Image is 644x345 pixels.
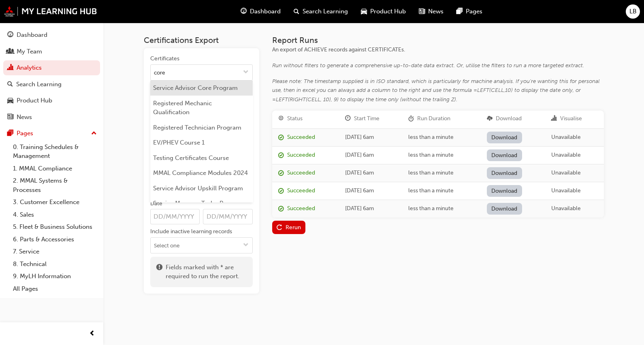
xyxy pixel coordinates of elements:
[3,26,100,126] button: DashboardMy TeamAnalyticsSearch LearningProduct HubNews
[7,81,13,88] span: search-icon
[487,203,522,215] a: Download
[150,166,253,181] li: MMAL Compliance Modules 2024
[7,64,13,72] span: chart-icon
[419,6,425,17] span: news-icon
[496,114,522,124] div: Download
[551,187,581,194] span: Unavailable
[10,162,100,175] a: 1. MMAL Compliance
[287,168,315,178] div: Succeeded
[551,115,557,122] span: chart-icon
[150,196,253,211] li: Service Manager Turbo Program
[370,7,406,16] span: Product Hub
[278,115,284,122] span: target-icon
[3,28,100,43] a: Dashboard
[272,77,604,104] div: Please note: The timestamp supplied is in ISO standard, which is particularly for machine analysi...
[345,133,397,142] div: [DATE] 6am
[551,134,581,141] span: Unavailable
[241,6,247,17] span: guage-icon
[150,209,200,224] input: Date
[3,60,100,75] a: Analytics
[345,186,397,196] div: [DATE] 6am
[10,258,100,270] a: 8. Technical
[626,4,640,19] button: LB
[10,141,100,162] a: 0. Training Schedules & Management
[272,46,405,53] span: An export of ACHIEVE records against CERTIFICATEs.
[3,44,100,59] a: My Team
[150,81,253,96] li: Service Advisor Core Program
[412,3,450,20] a: news-iconNews
[234,3,287,20] a: guage-iconDashboard
[3,126,100,141] button: Pages
[7,48,13,55] span: people-icon
[408,204,475,213] div: less than a minute
[89,329,95,339] span: prev-icon
[10,245,100,258] a: 7. Service
[203,209,253,224] input: Date
[3,93,100,108] a: Product Hub
[150,55,179,63] div: Certificates
[278,152,284,159] span: report_succeeded-icon
[417,114,450,124] div: Run Duration
[3,110,100,125] a: News
[239,238,252,253] button: toggle menu
[287,114,303,124] div: Status
[345,204,397,213] div: [DATE] 6am
[166,263,247,281] span: Fields marked with * are required to run the report.
[487,115,493,122] span: download-icon
[361,6,367,17] span: car-icon
[303,7,348,16] span: Search Learning
[287,186,315,196] div: Succeeded
[10,283,100,295] a: All Pages
[428,7,444,16] span: News
[144,36,259,45] h3: Certifications Export
[17,47,42,56] div: My Team
[10,196,100,209] a: 3. Customer Excellence
[250,7,281,16] span: Dashboard
[272,221,306,234] button: Rerun
[408,186,475,196] div: less than a minute
[7,114,13,121] span: news-icon
[629,7,637,16] span: LB
[287,133,315,142] div: Succeeded
[150,96,253,120] li: Registered Mechanic Qualification
[408,168,475,178] div: less than a minute
[7,32,13,39] span: guage-icon
[243,69,249,76] span: down-icon
[17,30,47,40] div: Dashboard
[345,115,351,122] span: clock-icon
[287,3,354,20] a: search-iconSearch Learning
[151,238,252,253] input: Include inactive learning recordstoggle menu
[466,7,482,16] span: Pages
[286,224,301,231] div: Rerun
[408,115,414,122] span: duration-icon
[7,97,13,104] span: car-icon
[3,77,100,92] a: Search Learning
[551,169,581,176] span: Unavailable
[408,151,475,160] div: less than a minute
[354,114,380,124] div: Start Time
[345,151,397,160] div: [DATE] 6am
[450,3,489,20] a: pages-iconPages
[345,168,397,178] div: [DATE] 6am
[456,6,463,17] span: pages-icon
[150,181,253,196] li: Service Advisor Upskill Program
[10,209,100,221] a: 4. Sales
[277,225,282,232] span: replay-icon
[294,6,299,17] span: search-icon
[487,185,522,197] a: Download
[408,133,475,142] div: less than a minute
[560,114,582,124] div: Visualise
[10,233,100,246] a: 6. Parts & Accessories
[4,6,97,17] a: mmal
[278,170,284,177] span: report_succeeded-icon
[272,61,604,70] div: Run without filters to generate a comprehensive up-to-date data extract. Or, utilise the filters ...
[16,80,62,89] div: Search Learning
[487,149,522,161] a: Download
[10,221,100,233] a: 5. Fleet & Business Solutions
[151,65,252,80] input: Certificatestoggle menu
[487,167,522,179] a: Download
[287,204,315,213] div: Succeeded
[17,113,32,122] div: News
[7,130,13,137] span: pages-icon
[278,188,284,195] span: report_succeeded-icon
